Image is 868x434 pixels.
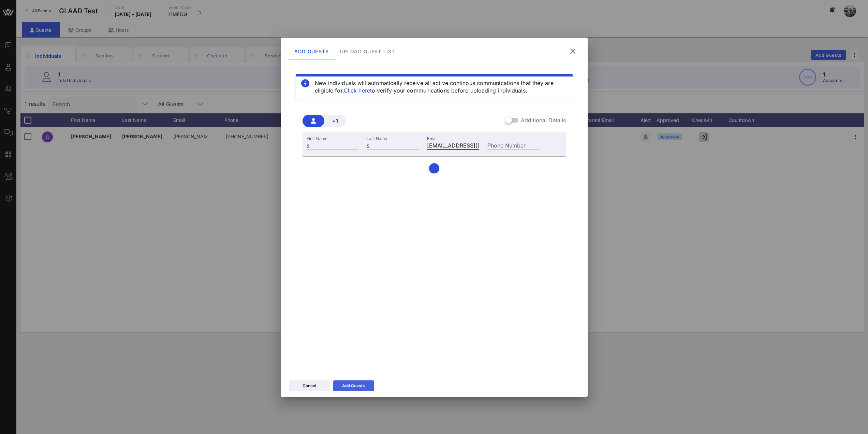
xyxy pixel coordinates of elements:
button: +1 [324,115,346,127]
span: +1 [330,118,341,124]
button: Cancel [289,380,330,391]
button: Add Guests [333,380,374,391]
div: Upload Guest List [334,43,400,59]
div: New individuals will automatically receive all active continous communications that they are elig... [315,79,567,94]
div: Add Guests [289,43,335,59]
div: Add Guests [342,382,365,389]
input: Email [427,141,479,150]
a: Click here [344,87,370,94]
div: Cancel [303,382,316,389]
label: Last Name [367,136,387,141]
label: First Name [307,136,327,141]
label: Additional Details [521,117,566,124]
label: Email [427,136,438,141]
